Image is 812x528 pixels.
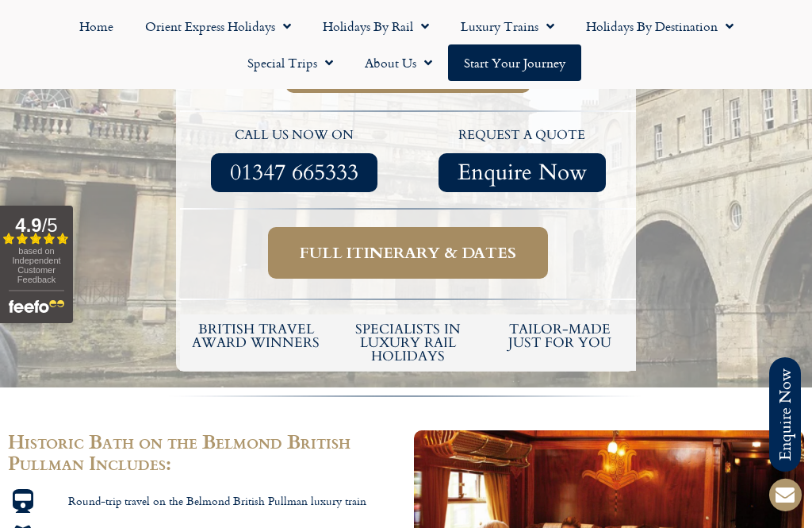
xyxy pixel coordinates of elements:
[458,163,587,183] span: Enquire Now
[63,8,129,44] a: Home
[268,227,548,279] a: Full itinerary & dates
[570,8,749,44] a: Holidays by Destination
[492,322,628,349] h5: tailor-made just for you
[64,494,366,509] span: Round-trip travel on the Belmond British Pullman luxury train
[188,125,400,146] p: call us now on
[340,322,477,363] h6: Specialists in luxury rail holidays
[307,8,445,44] a: Holidays by Rail
[349,44,448,81] a: About Us
[8,8,804,81] nav: Menu
[232,44,349,81] a: Special Trips
[230,163,358,183] span: 01347 665333
[445,8,570,44] a: Luxury Trains
[211,153,377,192] a: 01347 665333
[439,153,606,192] a: Enquire Now
[416,125,629,146] p: request a quote
[300,243,516,263] span: Full itinerary & dates
[129,8,307,44] a: Orient Express Holidays
[188,322,324,349] h5: British Travel Award winners
[8,430,398,473] h2: Historic Bath on the Belmond British Pullman Includes:
[448,44,581,81] a: Start your Journey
